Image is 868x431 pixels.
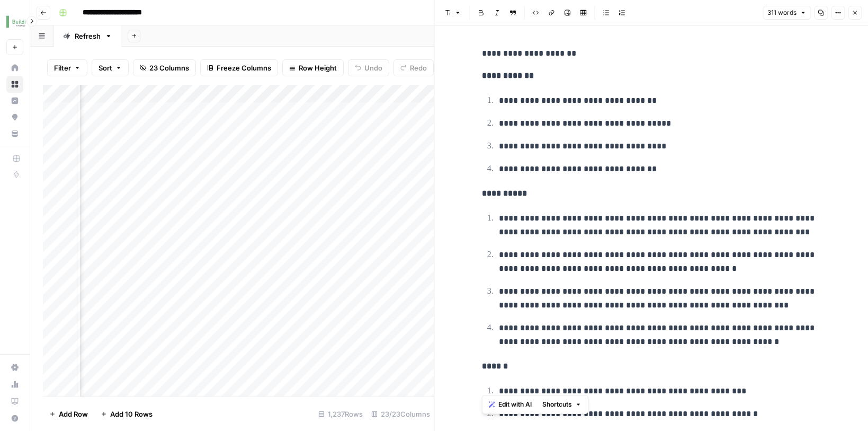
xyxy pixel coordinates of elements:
img: Buildium Logo [6,12,25,31]
span: Row Height [299,63,337,73]
div: 1,237 Rows [314,406,367,423]
a: Your Data [6,125,23,142]
button: Shortcuts [538,398,586,411]
button: Edit with AI [485,398,536,411]
a: Settings [6,359,23,376]
button: Workspace: Buildium [6,8,23,35]
div: 23/23 Columns [367,406,434,423]
a: Browse [6,76,23,93]
button: Add Row [43,406,94,423]
span: Undo [364,63,382,73]
span: 23 Columns [149,63,189,73]
button: Filter [47,59,87,76]
button: Sort [92,59,129,76]
button: Freeze Columns [200,59,278,76]
span: 311 words [767,8,797,17]
span: Sort [99,63,112,73]
a: Usage [6,376,23,393]
a: Refresh [54,25,121,47]
a: Home [6,59,23,76]
span: Filter [54,63,71,73]
div: Refresh [75,31,101,41]
button: 23 Columns [133,59,196,76]
span: Edit with AI [498,400,532,409]
span: Add Row [59,409,88,419]
button: Add 10 Rows [94,406,159,423]
a: Opportunities [6,109,23,126]
button: 311 words [763,6,811,20]
span: Shortcuts [542,400,572,409]
a: Insights [6,92,23,109]
span: Freeze Columns [217,63,271,73]
button: Help + Support [6,410,23,427]
a: Learning Hub [6,393,23,410]
button: Undo [348,59,389,76]
button: Row Height [282,59,344,76]
button: Redo [393,59,434,76]
span: Add 10 Rows [110,409,153,419]
span: Redo [410,63,427,73]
